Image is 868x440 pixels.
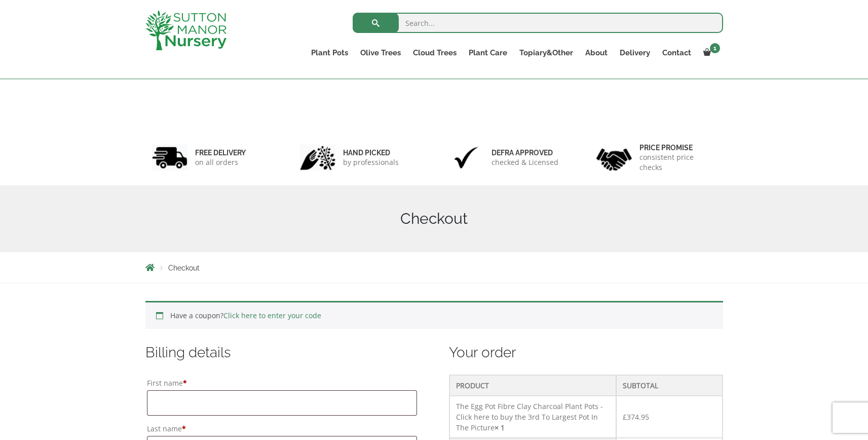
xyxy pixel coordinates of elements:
label: Last name [147,422,418,436]
nav: Breadcrumbs [145,263,723,272]
p: on all orders [195,157,246,167]
a: Contact [656,46,697,60]
img: 2.jpg [300,145,335,171]
div: Have a coupon? [145,301,723,329]
strong: × 1 [495,423,505,432]
a: Olive Trees [354,46,407,60]
span: £ [623,412,627,422]
a: Click here to enter your code [223,311,321,320]
a: About [579,46,614,60]
h6: Price promise [639,143,716,152]
p: consistent price checks [639,152,716,173]
a: Delivery [614,46,656,60]
a: Cloud Trees [407,46,463,60]
img: 1.jpg [152,145,187,171]
input: Search... [353,13,723,33]
h3: Your order [449,343,723,362]
label: First name [147,376,418,390]
p: by professionals [343,157,399,167]
h6: FREE DELIVERY [195,148,246,157]
h6: hand picked [343,148,399,157]
h1: Checkout [145,210,723,228]
a: Plant Pots [305,46,354,60]
p: checked & Licensed [492,157,558,167]
span: Checkout [168,264,200,272]
th: Subtotal [616,375,722,396]
img: 3.jpg [448,145,484,171]
td: The Egg Pot Fibre Clay Charcoal Plant Pots - Click here to buy the 3rd To Largest Pot In The Picture [449,396,616,438]
a: Plant Care [463,46,513,60]
a: 1 [697,46,723,60]
h6: Defra approved [492,148,558,157]
img: logo [145,10,227,50]
bdi: 374.95 [623,412,649,422]
a: Topiary&Other [513,46,579,60]
th: Product [449,375,616,396]
span: 1 [710,43,720,53]
img: 4.jpg [596,142,632,173]
h3: Billing details [145,343,419,362]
